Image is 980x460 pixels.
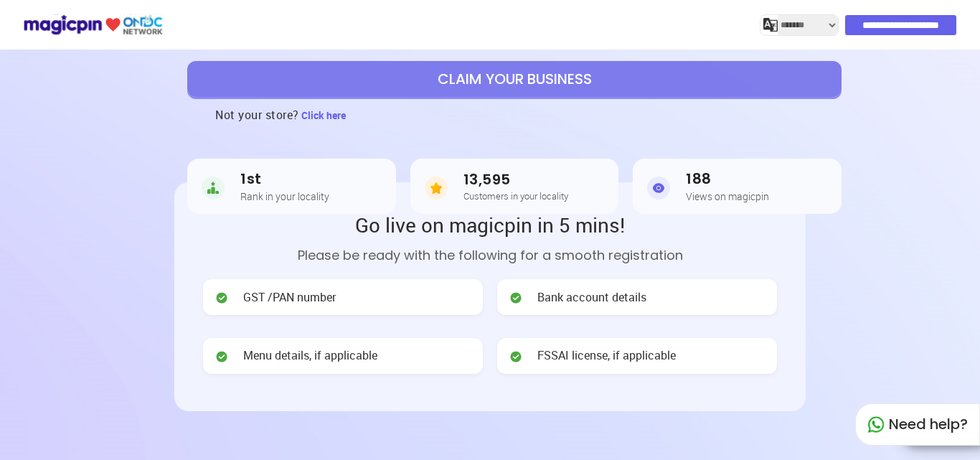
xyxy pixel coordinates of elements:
h5: Customers in your locality [463,191,568,201]
h3: 13,595 [463,172,568,188]
img: check [215,291,229,305]
img: j2MGCQAAAABJRU5ErkJggg== [763,18,778,32]
h5: Rank in your locality [240,191,329,202]
h3: 1st [240,171,329,187]
h5: Views on magicpin [686,191,769,202]
h3: Not your store? [215,97,299,133]
div: Need help? [855,403,980,446]
img: check [215,349,229,364]
img: check [509,349,523,364]
h3: 188 [686,171,769,187]
span: Bank account details [537,289,646,306]
h2: Go live on magicpin in 5 mins! [203,211,777,238]
img: Rank [202,174,225,202]
span: Menu details, if applicable [243,347,377,364]
img: ondc-logo-new-small.8a59708e.svg [23,12,163,37]
img: Customers [425,174,448,202]
button: CLAIM YOUR BUSINESS [187,61,842,97]
span: Click here [301,108,346,122]
span: FSSAI license, if applicable [537,347,676,364]
img: check [509,291,523,305]
p: Please be ready with the following for a smooth registration [203,245,777,265]
img: Views [647,174,670,202]
img: whatapp_green.7240e66a.svg [867,416,885,433]
span: GST /PAN number [243,289,336,306]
